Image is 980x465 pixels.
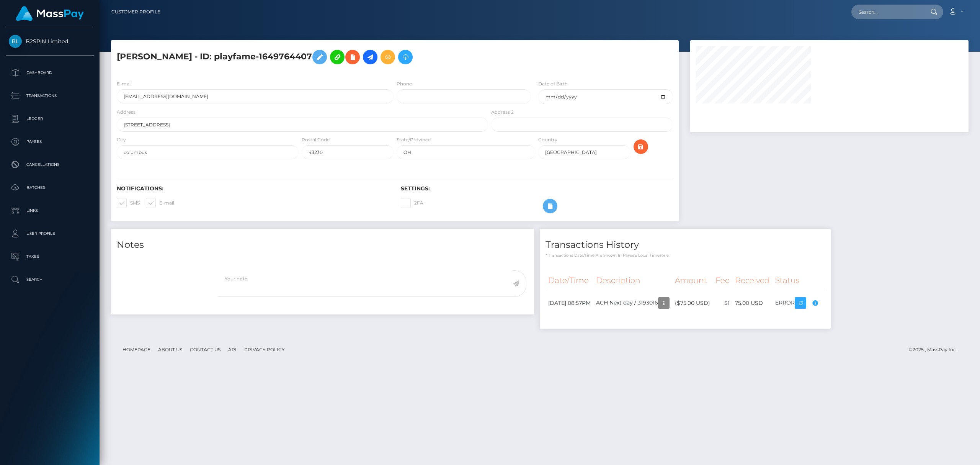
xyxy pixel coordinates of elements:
div: © 2025 , MassPay Inc. [909,345,963,354]
p: Batches [9,182,91,193]
th: Fee [713,270,732,291]
a: Cancellations [6,155,94,174]
a: Links [6,201,94,220]
td: [DATE] 08:57PM [546,291,593,315]
a: Batches [6,178,94,197]
p: Ledger [9,113,91,124]
td: ($75.00 USD) [672,291,713,315]
label: City [117,136,126,143]
label: Address 2 [491,109,514,116]
label: Date of Birth [538,80,568,87]
h5: [PERSON_NAME] - ID: playfame-1649764407 [117,46,484,68]
td: ACH Next day / 3193016 [593,291,672,315]
label: SMS [117,198,140,208]
h4: Transactions History [546,238,825,252]
a: Customer Profile [111,4,160,20]
label: Address [117,109,136,116]
a: Contact Us [187,344,224,355]
p: Payees [9,136,91,147]
a: Homepage [119,344,154,355]
a: Privacy Policy [241,344,288,355]
h6: Notifications: [117,185,389,192]
button: Incorrect routing number [808,296,822,310]
p: * Transactions date/time are shown in payee's local timezone [546,252,825,258]
td: ERROR [773,291,825,315]
h6: Settings: [401,185,673,192]
input: Search... [851,5,923,19]
th: Amount [672,270,713,291]
label: Postal Code [302,136,330,143]
label: Country [538,136,557,143]
a: Taxes [6,247,94,266]
th: Status [773,270,825,291]
label: Phone [397,80,412,87]
a: Initiate Payout [363,50,377,64]
a: Payees [6,132,94,151]
th: Received [732,270,773,291]
p: Links [9,205,91,216]
p: Transactions [9,90,91,102]
a: Transactions [6,86,94,105]
td: 75.00 USD [732,291,773,315]
a: Dashboard [6,63,94,82]
label: E-mail [117,80,132,87]
h4: Notes [117,238,528,252]
a: API [225,344,240,355]
p: Search [9,274,91,285]
label: 2FA [401,198,423,208]
label: State/Province [397,136,431,143]
p: Cancellations [9,159,91,170]
img: B2SPIN Limited [9,35,22,48]
a: Ledger [6,109,94,128]
th: Description [593,270,672,291]
a: User Profile [6,224,94,243]
span: B2SPIN Limited [6,38,94,45]
td: $1 [713,291,732,315]
p: Dashboard [9,67,91,79]
th: Date/Time [546,270,593,291]
a: Search [6,270,94,289]
img: MassPay Logo [16,6,84,21]
p: User Profile [9,228,91,239]
a: About Us [155,344,185,355]
label: E-mail [146,198,174,208]
p: Taxes [9,251,91,262]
